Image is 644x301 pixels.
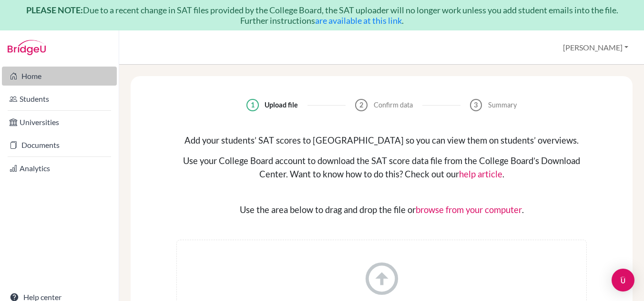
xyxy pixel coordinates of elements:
[374,100,413,110] div: Confirm data
[176,134,587,147] div: Add your students’ SAT scores to [GEOGRAPHIC_DATA] so you can view them on students’ overviews.
[246,99,259,111] div: 1
[612,269,634,291] div: Open Intercom Messenger
[355,99,368,111] div: 2
[2,113,117,132] a: Universities
[176,204,587,217] div: Use the area below to drag and drop the file or .
[176,155,587,181] div: Use your College Board account to download the SAT score data file from the College Board’s Downl...
[8,40,46,55] img: Bridge-U
[2,67,117,86] a: Home
[2,89,117,108] a: Students
[459,169,502,179] a: help article
[2,159,117,178] a: Analytics
[362,259,401,298] i: arrow_circle_up
[488,100,517,110] div: Summary
[2,136,117,155] a: Documents
[559,39,633,57] button: [PERSON_NAME]
[265,100,298,110] div: Upload file
[470,99,482,111] div: 3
